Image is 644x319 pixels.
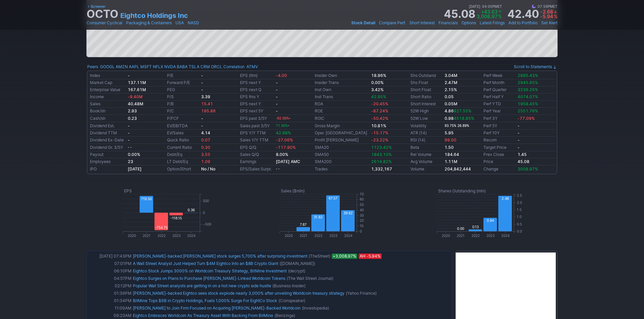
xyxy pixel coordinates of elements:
text: 0.36 [188,208,195,212]
td: 52W High [409,108,443,115]
a: Options [461,20,476,26]
a: MSFT [140,63,152,70]
td: Sales past 3/5Y [239,122,274,130]
a: Compare Perf. [379,20,406,26]
td: Perf Half Y [482,94,516,101]
b: 3.39 [201,94,210,99]
td: Perf Week [482,72,516,79]
b: 23 [128,159,133,164]
td: Target Price [482,144,516,151]
a: Add to Portfolio [508,20,538,26]
a: Correlation [223,64,244,69]
b: 184.64 [445,152,459,157]
td: Sales Y/Y TTM [239,137,274,144]
text: 2020 [442,234,450,238]
td: PEG [166,86,200,94]
b: 4.14 [201,130,210,135]
text: 10 [360,224,363,228]
a: Popular Wall Street analysts are getting in on a hot new crypto side hustle [133,283,271,288]
a: Short Interest [409,20,435,26]
b: 3.42% [371,87,384,92]
b: 4.86 [445,108,472,113]
td: SMA200 [313,158,370,165]
text: 39.62 [343,211,353,215]
td: Volatility [409,122,443,130]
span: • [376,20,378,26]
td: 06:10PM [88,267,132,275]
text: 2020 [128,234,136,238]
b: 5.95 [445,130,454,135]
text: 2024 [187,234,195,238]
b: - [201,73,203,78]
text: 2022 [314,234,323,238]
td: Oper. [GEOGRAPHIC_DATA] [313,130,370,137]
span: -92.08% [276,116,289,120]
a: BABA [177,63,188,70]
td: Quick Ratio [166,137,200,144]
b: 2.93 [128,108,137,113]
a: - - [276,166,280,171]
td: Beta [409,144,443,151]
a: NFLX [153,63,163,70]
td: Rel Volume [409,151,443,158]
td: Price [482,158,516,165]
td: Insider Own [313,72,370,79]
span: 4518.85% [454,116,474,121]
text: 1.0 [517,215,522,219]
text: 7.87 [300,222,307,227]
a: [PERSON_NAME] to Join Firm Focused on Acquiring [PERSON_NAME]-Backed Worldcoin [133,305,301,311]
span: 1958.45% [518,101,538,106]
span: • [406,20,409,26]
a: TSLA [189,63,199,70]
small: - [276,124,289,128]
span: • [435,20,438,26]
text: 20 [360,218,364,222]
td: 52W Low [409,115,443,122]
text: 0.5 [517,222,522,226]
b: 167.61M [128,87,146,92]
strong: 42.40 [507,9,539,20]
td: EPS Q/Q [239,144,274,151]
b: - [276,108,278,113]
td: Perf YTD [482,101,516,108]
a: 0.05 [445,94,454,99]
a: Stock Detail [351,20,375,26]
a: ATMV [246,63,258,70]
text: Sales ($mln) [281,188,305,193]
span: -117.90% [276,145,296,150]
td: EPS next Q [239,86,274,94]
b: - [201,87,203,92]
td: SMA20 [313,144,370,151]
td: Inst Trans [313,94,370,101]
td: Shs Float [409,79,443,86]
td: LT Debt/Eq [166,158,200,165]
span: • [172,20,175,26]
a: USA [175,20,184,26]
text: 2021 [457,234,464,238]
span: 4074.07% [518,94,538,99]
td: Income [89,94,126,101]
b: 2.47M [445,80,457,85]
img: nic2x2.gif [87,175,318,178]
text: 2.48 [501,196,508,201]
td: SMA50 [313,151,370,158]
a: BitMine Tops $9B in Crypto Holdings, Fuels 1,000% Surge For EightCo Stock [133,298,277,303]
b: - [276,87,278,92]
a: Scroll to Statements [514,64,557,69]
td: Dividend Est. [89,122,126,130]
small: - [276,116,290,120]
td: Inst Own [313,86,370,94]
td: Trades [313,165,370,173]
b: - [128,137,130,142]
td: P/B [166,101,200,108]
a: [PERSON_NAME]-backed Eightco sees stock explode nearly 3,000% after unveiling Worldcoin treasury ... [133,291,344,296]
text: 67.57 [329,196,337,200]
a: Latest Filings [480,20,505,26]
a: Eightco Holdings Inc [120,11,188,20]
td: Volume [409,165,443,173]
span: Stock Detail [351,20,375,25]
text: 0.13 [472,225,478,229]
td: Recom [482,137,516,144]
text: 1.5 [517,208,522,212]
